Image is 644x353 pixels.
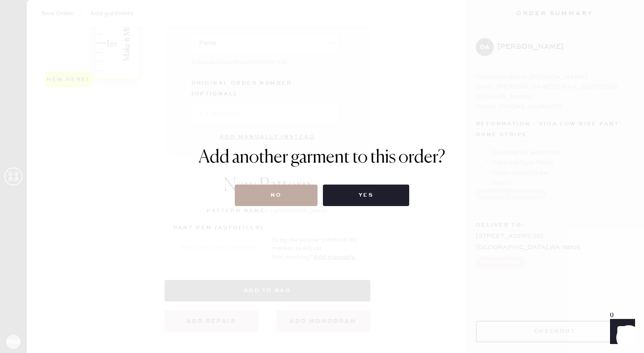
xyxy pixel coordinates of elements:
[323,185,409,206] button: Yes
[199,147,445,168] h1: Add another garment to this order?
[235,185,318,206] button: No
[602,313,640,351] iframe: Front Chat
